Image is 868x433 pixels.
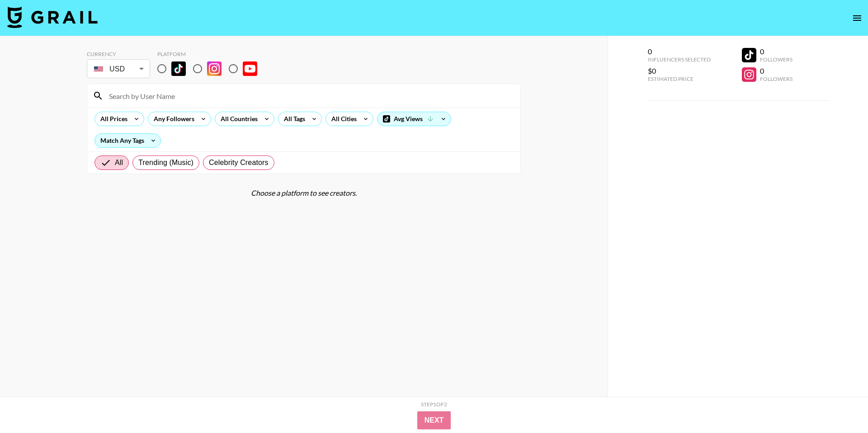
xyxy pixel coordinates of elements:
div: Influencers Selected [648,56,711,63]
span: Trending (Music) [138,157,193,168]
img: Grail Talent [7,6,98,28]
img: Instagram [207,61,222,76]
iframe: Drift Widget Chat Controller [823,388,857,422]
div: Step 1 of 2 [421,401,447,408]
div: Match Any Tags [95,134,160,147]
div: All Prices [95,112,129,126]
div: Platform [157,51,264,57]
div: USD [89,61,148,77]
div: All Tags [278,112,307,126]
div: All Cities [326,112,359,126]
div: Followers [760,75,793,82]
div: $0 [648,66,711,75]
div: Any Followers [148,112,196,126]
img: TikTok [171,61,186,76]
div: Avg Views [377,112,451,126]
span: All [115,157,123,168]
span: Celebrity Creators [209,157,269,168]
button: Next [417,411,451,429]
div: Followers [760,56,793,63]
input: Search by User Name [104,89,515,103]
div: Estimated Price [648,75,711,82]
div: All Countries [215,112,259,126]
div: Currency [87,51,150,57]
img: YouTube [243,61,257,76]
div: Choose a platform to see creators. [87,188,521,198]
div: 0 [760,47,793,56]
button: open drawer [848,9,866,27]
div: 0 [648,47,711,56]
div: 0 [760,66,793,75]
